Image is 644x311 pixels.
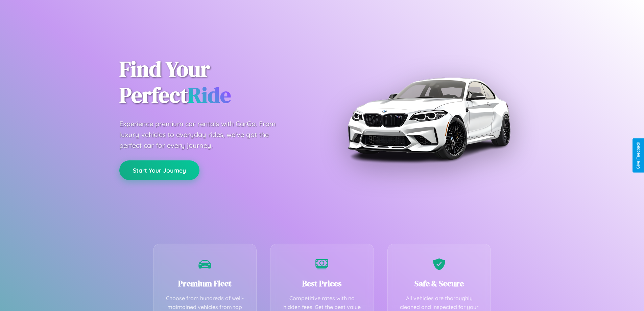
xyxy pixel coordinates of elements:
span: Ride [188,80,231,110]
p: Experience premium car rentals with CarGo. From luxury vehicles to everyday rides, we've got the ... [119,118,288,151]
img: Premium BMW car rental vehicle [344,34,513,203]
button: Start Your Journey [119,160,199,180]
h3: Safe & Secure [398,278,481,289]
h1: Find Your Perfect [119,56,312,108]
h3: Premium Fleet [164,278,246,289]
div: Give Feedback [636,142,641,169]
h3: Best Prices [281,278,363,289]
